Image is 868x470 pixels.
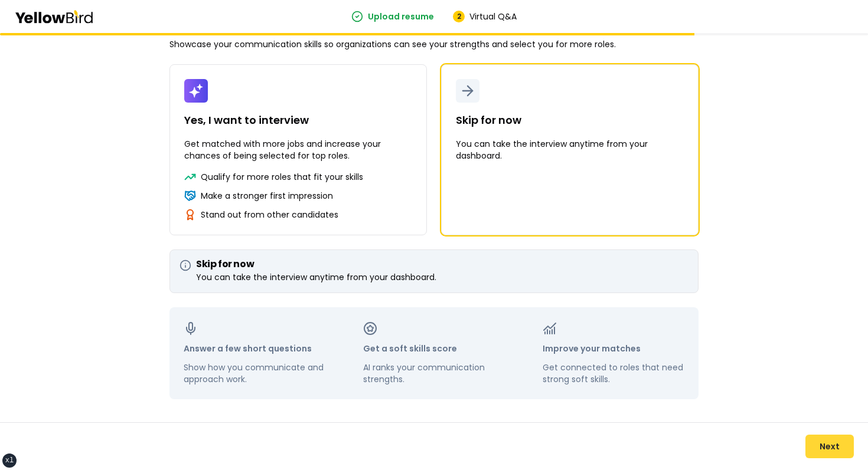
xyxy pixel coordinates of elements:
[184,343,325,354] h4: Answer a few short questions
[456,138,684,162] p: You can take the interview anytime from your dashboard.
[201,190,333,202] p: Make a stronger first impression
[169,38,699,50] p: Showcase your communication skills so organizations can see your strengths and select you for mor...
[180,259,688,269] h5: Skip for now
[543,361,684,385] p: Get connected to roles that need strong soft skills.
[363,361,505,385] p: AI ranks your communication strengths.
[5,456,14,465] div: xl
[184,112,309,129] p: Yes, I want to interview
[805,435,854,458] button: Next
[180,271,688,283] div: You can take the interview anytime from your dashboard.
[456,112,521,129] p: Skip for now
[469,11,517,22] span: Virtual Q&A
[453,11,465,22] div: 2
[184,361,325,385] p: Show how you communicate and approach work.
[201,209,338,221] p: Stand out from other candidates
[543,343,684,354] h4: Improve your matches
[363,343,505,354] h4: Get a soft skills score
[201,171,363,183] p: Qualify for more roles that fit your skills
[368,11,434,22] span: Upload resume
[169,64,427,235] button: Yes, I want to interviewGet matched with more jobs and increase your chances of being selected fo...
[441,64,699,235] button: Skip for nowYou can take the interview anytime from your dashboard.
[184,138,412,162] p: Get matched with more jobs and increase your chances of being selected for top roles.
